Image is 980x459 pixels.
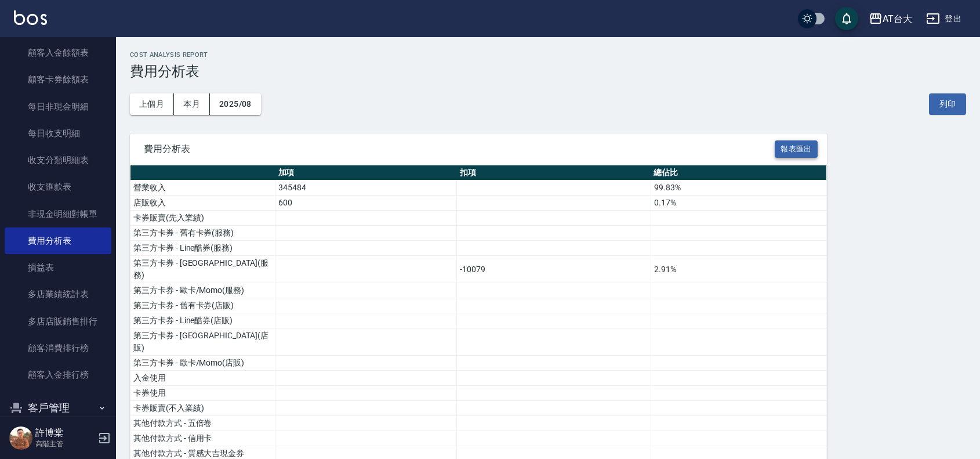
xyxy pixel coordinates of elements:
img: Person [9,427,32,450]
a: 顧客入金排行榜 [5,362,111,388]
th: 加項 [275,165,457,180]
td: 其他付款方式 - 五倍卷 [130,416,275,431]
td: 第三方卡券 - 舊有卡券(服務) [130,226,275,241]
button: 列印 [929,93,966,115]
a: 顧客消費排行榜 [5,335,111,362]
h3: 費用分析表 [130,63,966,79]
td: 其他付款方式 - 信用卡 [130,431,275,446]
td: 入金使用 [130,371,275,386]
td: 600 [275,196,457,211]
p: 高階主管 [35,439,95,449]
td: 第三方卡券 - 舊有卡券(店販) [130,298,275,313]
td: 99.83% [651,180,826,196]
a: 收支匯款表 [5,174,111,200]
th: 總佔比 [651,165,826,180]
td: 卡券使用 [130,386,275,401]
a: 多店業績統計表 [5,281,111,308]
button: AT台大 [864,7,917,31]
td: 第三方卡券 - Line酷券(店販) [130,313,275,328]
td: 2.91% [651,256,826,283]
a: 顧客入金餘額表 [5,39,111,66]
td: 345484 [275,180,457,196]
th: 扣項 [457,165,651,180]
span: 費用分析表 [144,143,775,155]
td: 第三方卡券 - [GEOGRAPHIC_DATA](店販) [130,328,275,356]
button: 報表匯出 [775,140,818,158]
img: Logo [14,10,47,25]
h2: Cost analysis Report [130,51,966,59]
a: 顧客卡券餘額表 [5,66,111,93]
a: 費用分析表 [5,227,111,254]
td: 卡券販賣(不入業績) [130,401,275,416]
td: 店販收入 [130,196,275,211]
a: 非現金明細對帳單 [5,201,111,227]
td: 第三方卡券 - 歐卡/Momo(店販) [130,356,275,371]
a: 收支分類明細表 [5,147,111,174]
td: 第三方卡券 - Line酷券(服務) [130,241,275,256]
a: 多店店販銷售排行 [5,308,111,335]
td: 第三方卡券 - 歐卡/Momo(服務) [130,283,275,298]
td: 卡券販賣(先入業績) [130,211,275,226]
button: 上個月 [130,93,174,115]
button: 登出 [921,8,966,30]
a: 每日非現金明細 [5,93,111,120]
td: -10079 [457,256,651,283]
td: 0.17% [651,196,826,211]
a: 每日收支明細 [5,120,111,147]
td: 營業收入 [130,180,275,196]
button: 2025/08 [210,93,261,115]
button: 本月 [174,93,210,115]
button: save [835,7,858,30]
h5: 許博棠 [35,427,95,439]
td: 第三方卡券 - [GEOGRAPHIC_DATA](服務) [130,256,275,283]
button: 客戶管理 [5,393,111,423]
div: AT台大 [883,12,912,26]
a: 損益表 [5,254,111,281]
